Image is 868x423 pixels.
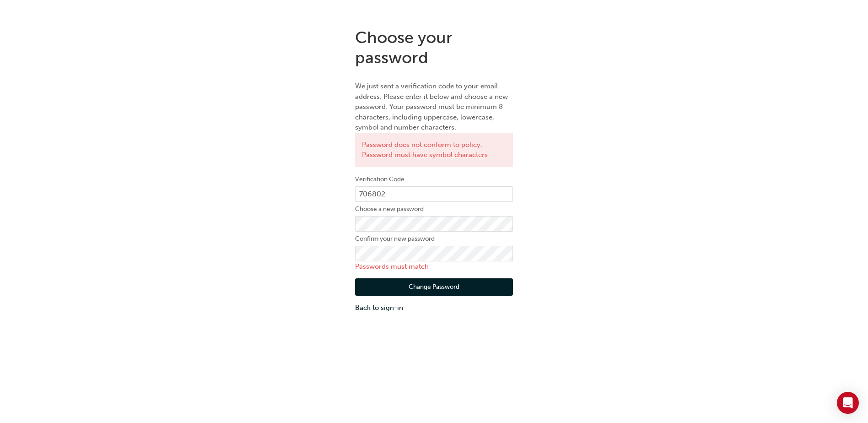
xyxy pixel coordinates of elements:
[837,392,859,414] div: Open Intercom Messenger
[355,133,513,167] div: Password does not conform to policy: Password must have symbol characters
[355,233,513,244] label: Confirm your new password
[355,174,513,185] label: Verification Code
[355,186,513,202] input: e.g. 123456
[355,303,513,313] a: Back to sign-in
[355,81,513,133] p: We just sent a verification code to your email address. Please enter it below and choose a new pa...
[355,278,513,296] button: Change Password
[355,261,513,272] p: Passwords must match
[355,27,513,67] h1: Choose your password
[355,204,513,215] label: Choose a new password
